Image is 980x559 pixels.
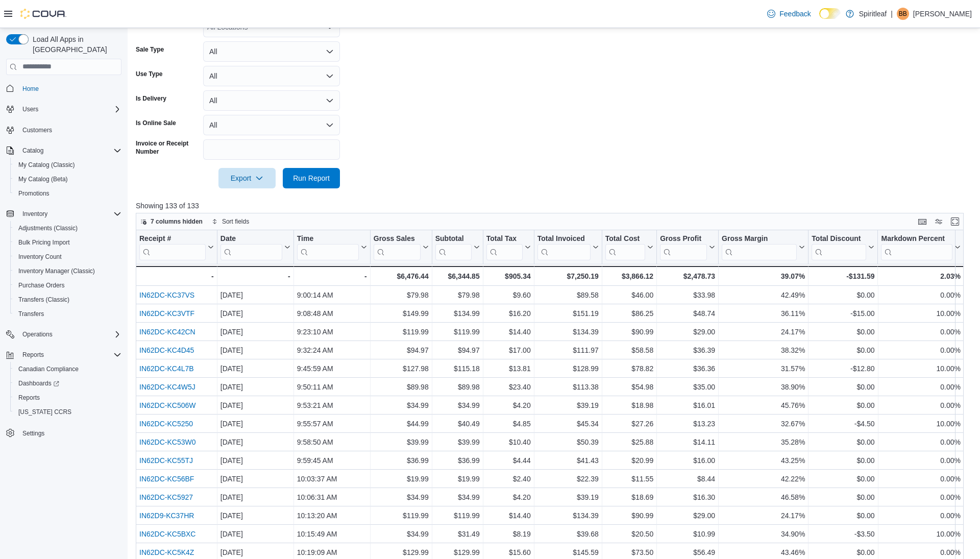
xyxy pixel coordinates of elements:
[225,168,269,188] span: Export
[14,279,69,291] a: Purchase Orders
[2,327,126,342] button: Operations
[14,363,121,375] span: Canadian Compliance
[22,351,44,359] span: Reports
[605,307,653,320] div: $86.25
[14,187,121,200] span: Promotions
[139,383,195,391] a: IN62DC-KC4W5J
[537,307,599,320] div: $151.19
[14,308,121,320] span: Transfers
[722,234,797,260] div: Gross Margin
[10,250,126,264] button: Inventory Count
[18,296,69,304] span: Transfers (Classic)
[486,289,531,301] div: $9.60
[660,307,715,320] div: $48.74
[881,399,961,411] div: 0.00%
[2,81,126,96] button: Home
[605,344,653,356] div: $58.58
[812,326,874,338] div: $0.00
[10,278,126,293] button: Purchase Orders
[22,210,47,218] span: Inventory
[297,270,367,282] div: -
[139,234,206,244] div: Receipt #
[2,143,126,158] button: Catalog
[22,126,52,134] span: Customers
[537,270,599,282] div: $7,250.19
[14,363,83,375] a: Canadian Compliance
[660,436,715,448] div: $14.11
[18,349,121,361] span: Reports
[220,307,290,320] div: [DATE]
[220,399,290,411] div: [DATE]
[10,362,126,376] button: Canadian Compliance
[537,473,599,485] div: $22.39
[139,309,194,318] a: IN62DC-KC3VTF
[14,294,73,306] a: Transfers (Classic)
[435,326,480,338] div: $119.99
[220,234,282,244] div: Date
[14,406,76,418] a: [US_STATE] CCRS
[933,215,945,228] button: Display options
[297,234,367,260] button: Time
[374,234,421,244] div: Gross Sales
[812,362,874,375] div: -$12.80
[297,362,367,375] div: 9:45:59 AM
[18,208,121,220] span: Inventory
[139,364,194,373] a: IN62DC-KC4L7B
[283,168,340,188] button: Run Report
[139,401,195,409] a: IN62DC-KC506W
[18,224,78,232] span: Adjustments (Classic)
[537,234,599,260] button: Total Invoiced
[18,124,56,136] a: Customers
[10,172,126,186] button: My Catalog (Beta)
[486,344,531,356] div: $17.00
[139,291,194,299] a: IN62DC-KC37VS
[14,236,74,249] a: Bulk Pricing Import
[293,173,330,183] span: Run Report
[722,362,805,375] div: 31.57%
[139,512,194,520] a: IN62D9-KC37HR
[537,381,599,393] div: $113.38
[722,436,805,448] div: 35.28%
[139,530,195,538] a: IN62DC-KC5BXC
[374,326,429,338] div: $119.99
[374,454,429,467] div: $36.99
[139,328,195,336] a: IN62DC-KC42CN
[881,362,961,375] div: 10.00%
[605,234,645,244] div: Total Cost
[537,289,599,301] div: $89.58
[14,222,82,234] a: Adjustments (Classic)
[18,144,121,157] span: Catalog
[660,344,715,356] div: $36.39
[220,234,282,260] div: Date
[2,207,126,221] button: Inventory
[374,381,429,393] div: $89.98
[435,307,480,320] div: $134.99
[605,454,653,467] div: $20.99
[605,234,645,260] div: Total Cost
[14,279,121,291] span: Purchase Orders
[18,144,47,157] button: Catalog
[374,436,429,448] div: $39.99
[220,344,290,356] div: [DATE]
[203,66,340,86] button: All
[22,429,44,438] span: Settings
[374,418,429,430] div: $44.99
[136,201,972,211] p: Showing 133 of 133
[220,436,290,448] div: [DATE]
[18,161,75,169] span: My Catalog (Classic)
[14,251,66,263] a: Inventory Count
[660,381,715,393] div: $35.00
[435,234,480,260] button: Subtotal
[297,326,367,338] div: 9:23:10 AM
[14,265,121,277] span: Inventory Manager (Classic)
[812,454,874,467] div: $0.00
[949,215,961,228] button: Enter fullscreen
[203,90,340,111] button: All
[812,234,874,260] button: Total Discount
[203,115,340,135] button: All
[297,234,359,260] div: Time
[22,105,38,113] span: Users
[10,235,126,250] button: Bulk Pricing Import
[14,392,44,404] a: Reports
